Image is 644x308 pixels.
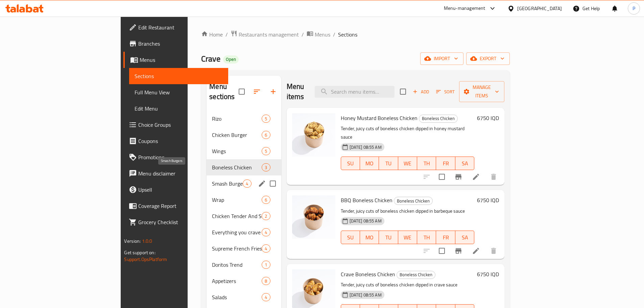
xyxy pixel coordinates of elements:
button: MO [360,157,379,170]
div: items [262,261,270,269]
button: WE [398,231,417,244]
span: Sort sections [249,84,265,100]
span: Supreme French Fries [212,244,262,253]
span: SA [458,233,472,242]
span: Choice Groups [138,121,223,129]
div: items [262,293,270,301]
button: Add section [265,84,281,100]
span: Add item [410,87,432,97]
span: 6 [262,197,270,203]
span: TH [420,233,433,242]
input: search [315,86,395,98]
button: Sort [434,87,456,97]
span: Smash Burgers [212,180,243,188]
span: Coverage Report [138,202,223,210]
a: Edit Restaurant [123,19,228,35]
span: WE [401,233,414,242]
div: items [262,147,270,155]
div: Open [223,55,239,64]
span: export [472,54,504,63]
span: Select section [396,85,410,99]
span: Boneless Chicken [419,115,457,122]
a: Menus [123,52,228,68]
div: Chicken Tender And Sauce2 [207,208,281,224]
button: import [420,52,463,65]
span: 8 [262,278,270,284]
span: WE [401,159,414,168]
span: MO [363,159,376,168]
span: Sort items [432,87,459,97]
div: Boneless Chicken [419,115,458,123]
div: Chicken Tender And Sauce [212,212,262,220]
img: BBQ Boneless Chicken [292,195,335,239]
span: Version: [124,237,141,245]
a: Upsell [123,182,228,198]
button: SU [341,231,360,244]
div: Menu-management [444,4,485,13]
span: Grocery Checklist [138,218,223,226]
div: Chicken Burger [212,131,262,139]
button: FR [436,231,455,244]
button: FR [436,157,455,170]
span: 4 [262,229,270,236]
span: Boneless Chicken [397,271,435,279]
div: items [243,180,251,188]
span: 4 [262,245,270,252]
span: 4 [243,181,251,187]
span: SA [458,159,472,168]
span: Add [412,88,430,96]
span: Wrap [212,196,262,204]
div: Appetizers [212,277,262,285]
span: [DATE] 08:55 AM [347,292,384,298]
div: [GEOGRAPHIC_DATA] [517,5,562,12]
button: Manage items [459,81,504,102]
a: Restaurants management [231,30,299,39]
span: TH [420,159,433,168]
a: Support.OpsPlatform [124,255,167,264]
span: FR [439,159,452,168]
span: 1 [262,262,270,268]
span: BBQ Boneless Chicken [341,195,392,205]
span: [DATE] 08:55 AM [347,218,384,224]
span: Open [223,56,239,62]
a: Promotions [123,149,228,165]
span: Boneless Chicken [394,197,432,205]
span: 2 [262,213,270,219]
span: Full Menu View [135,88,223,96]
div: Wings5 [207,143,281,159]
span: Boneless Chicken [212,163,262,171]
div: Salads [212,293,262,301]
a: Coverage Report [123,198,228,214]
span: 1.0.0 [142,237,152,245]
span: Branches [138,40,223,48]
span: Coupons [138,137,223,145]
a: Sections [129,68,228,84]
span: Wings [212,147,262,155]
button: TU [379,231,398,244]
h6: 6750 IQD [477,269,499,279]
span: Sections [338,30,357,39]
span: MO [363,233,376,242]
span: Restaurants management [239,30,299,39]
div: items [262,212,270,220]
span: Get support on: [124,248,155,257]
button: TH [417,231,436,244]
span: Promotions [138,153,223,161]
span: 6 [262,132,270,138]
span: Edit Menu [135,104,223,113]
img: Honey Mustard Boneless Chicken [292,113,335,157]
a: Grocery Checklist [123,214,228,230]
div: Boneless Chicken3 [207,159,281,175]
li: / [333,30,335,39]
span: Everything you crave [212,228,262,236]
p: Tender, juicy cuts of boneless chicken dipped in honey mustard sauce [341,124,475,141]
span: Sections [135,72,223,80]
span: Select to update [435,244,449,258]
button: delete [485,243,502,259]
span: 5 [262,148,270,155]
div: Salads4 [207,289,281,305]
button: MO [360,231,379,244]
